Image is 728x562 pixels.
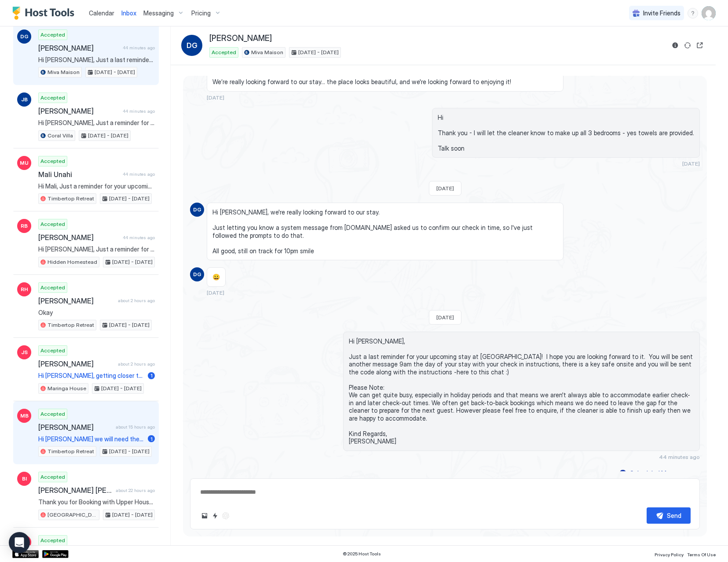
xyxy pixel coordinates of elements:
[38,44,119,52] span: [PERSON_NAME]
[38,170,119,179] span: Mali Unahi
[40,410,65,418] span: Accepted
[191,9,211,17] span: Pricing
[207,94,224,101] span: [DATE]
[630,469,690,478] div: Scheduled Messages
[40,473,65,481] span: Accepted
[212,273,220,281] span: 😀
[21,222,28,230] span: RB
[116,424,155,430] span: about 15 hours ago
[207,289,224,296] span: [DATE]
[48,195,94,203] span: Timbertop Retreat
[40,284,65,292] span: Accepted
[48,385,86,392] span: Maringa House
[38,309,155,317] span: Okay
[209,33,272,44] span: [PERSON_NAME]
[38,498,155,506] span: Thank you for Booking with Upper House! We hope you are looking forward to your stay. Check in an...
[655,549,684,558] a: Privacy Policy
[682,160,700,167] span: [DATE]
[647,507,691,524] button: Send
[210,510,220,521] button: Quick reply
[688,8,698,18] div: menu
[38,107,119,115] span: [PERSON_NAME]
[116,488,155,493] span: about 22 hours ago
[20,159,29,167] span: MU
[88,132,128,140] span: [DATE] - [DATE]
[212,48,236,56] span: Accepted
[21,96,28,104] span: JB
[112,258,153,266] span: [DATE] - [DATE]
[38,423,112,432] span: [PERSON_NAME]
[42,550,69,558] a: Google Play Store
[123,235,155,240] span: 44 minutes ago
[187,40,198,51] span: DG
[343,551,381,557] span: © 2025 Host Tools
[123,108,155,114] span: 44 minutes ago
[251,48,283,56] span: Miva Maison
[702,6,716,20] div: User profile
[121,8,136,18] a: Inbox
[199,510,210,521] button: Upload image
[38,359,114,368] span: [PERSON_NAME]
[12,7,78,20] a: Host Tools Logo
[682,40,693,51] button: Sync reservation
[40,31,65,39] span: Accepted
[101,385,142,392] span: [DATE] - [DATE]
[143,9,174,17] span: Messaging
[9,532,30,553] div: Open Intercom Messenger
[89,9,114,17] span: Calendar
[38,435,144,443] span: Hi [PERSON_NAME] we will need the 2 queen beds and 1 double at this stage. We may need other doub...
[349,337,694,445] span: Hi [PERSON_NAME], Just a last reminder for your upcoming stay at [GEOGRAPHIC_DATA]! I hope you ar...
[618,467,700,479] button: Scheduled Messages
[121,9,136,17] span: Inbox
[38,372,144,380] span: Hi [PERSON_NAME], getting closer to our Maleny trip and have few questions which I don’t think ar...
[48,132,73,140] span: Coral Villa
[695,40,705,51] button: Open reservation
[150,436,153,442] span: 1
[687,549,716,558] a: Terms Of Use
[20,33,29,41] span: DG
[40,347,65,355] span: Accepted
[150,372,153,379] span: 1
[118,361,155,367] span: about 2 hours ago
[20,412,29,420] span: MB
[436,314,454,321] span: [DATE]
[21,285,28,293] span: RH
[193,270,201,278] span: DG
[655,552,684,557] span: Privacy Policy
[659,454,700,460] span: 44 minutes ago
[38,296,114,305] span: [PERSON_NAME]
[298,48,339,56] span: [DATE] - [DATE]
[40,157,65,165] span: Accepted
[109,195,150,203] span: [DATE] - [DATE]
[40,94,65,102] span: Accepted
[38,119,155,127] span: Hi [PERSON_NAME], Just a reminder for your upcoming stay at [GEOGRAPHIC_DATA]. I hope you are loo...
[123,45,155,51] span: 44 minutes ago
[95,68,135,76] span: [DATE] - [DATE]
[12,550,39,558] a: App Store
[48,511,97,519] span: [GEOGRAPHIC_DATA]
[436,185,454,192] span: [DATE]
[667,511,681,520] div: Send
[687,552,716,557] span: Terms Of Use
[48,68,80,76] span: Miva Maison
[48,447,94,455] span: Timbertop Retreat
[48,258,97,266] span: Hidden Homestead
[40,220,65,228] span: Accepted
[22,475,27,483] span: BI
[118,298,155,303] span: about 2 hours ago
[109,447,150,455] span: [DATE] - [DATE]
[48,321,94,329] span: Timbertop Retreat
[38,233,119,242] span: [PERSON_NAME]
[123,171,155,177] span: 44 minutes ago
[212,208,558,255] span: Hi [PERSON_NAME], we're really looking forward to our stay. Just letting you know a system messag...
[438,114,694,152] span: Hi Thank you - I will let the cleaner know to make up all 3 bedrooms - yes towels are provided. T...
[89,8,114,18] a: Calendar
[38,486,112,495] span: [PERSON_NAME] [PERSON_NAME]
[112,511,153,519] span: [DATE] - [DATE]
[643,9,680,17] span: Invite Friends
[38,182,155,190] span: Hi Mali, Just a reminder for your upcoming stay at [GEOGRAPHIC_DATA]! I hope you are looking forw...
[38,56,155,64] span: Hi [PERSON_NAME], Just a last reminder for your upcoming stay at [GEOGRAPHIC_DATA]! I hope you ar...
